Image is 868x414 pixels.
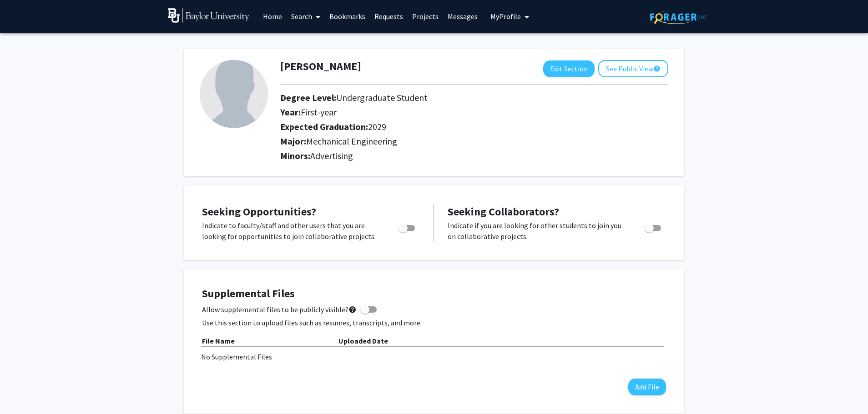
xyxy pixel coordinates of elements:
a: Projects [408,0,443,32]
div: Toggle [395,220,420,234]
a: Search [287,0,325,32]
span: 2029 [368,121,386,132]
p: Indicate if you are looking for other students to join you on collaborative projects. [448,220,627,242]
img: ForagerOne Logo [650,10,707,24]
mat-icon: help [653,63,661,74]
h1: [PERSON_NAME] [280,60,361,73]
a: Home [258,0,287,32]
h4: Supplemental Files [202,287,666,300]
span: Seeking Collaborators? [448,205,559,219]
img: Profile Picture [200,60,268,128]
p: Use this section to upload files such as resumes, transcripts, and more. [202,317,666,328]
span: My Profile [490,12,521,21]
p: Indicate to faculty/staff and other users that you are looking for opportunities to join collabor... [202,220,381,242]
button: Add File [628,379,666,395]
a: Bookmarks [325,0,370,32]
h2: Expected Graduation: [280,121,617,132]
div: No Supplemental Files [201,351,667,362]
img: Baylor University Logo [168,8,249,23]
span: Advertising [310,150,353,161]
div: Toggle [641,220,666,234]
span: Mechanical Engineering [306,135,397,147]
a: Requests [370,0,408,32]
span: Seeking Opportunities? [202,205,316,219]
a: Messages [443,0,482,32]
iframe: Chat [7,373,39,407]
span: First-year [301,106,337,118]
span: Undergraduate Student [336,92,428,103]
span: Allow supplemental files to be publicly visible? [202,304,357,315]
button: See Public View [598,60,668,77]
h2: Year: [280,107,617,118]
h2: Minors: [280,150,668,161]
h2: Degree Level: [280,92,617,103]
h2: Major: [280,136,668,147]
mat-icon: help [348,304,357,315]
b: File Name [202,336,235,345]
button: Edit Section [543,60,595,77]
b: Uploaded Date [338,336,388,345]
